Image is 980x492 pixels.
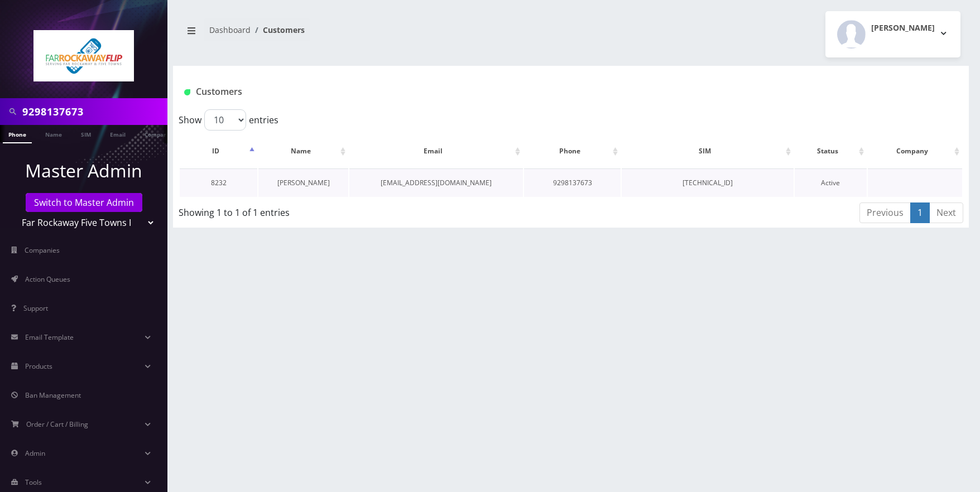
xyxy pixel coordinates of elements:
button: [PERSON_NAME] [825,11,960,57]
a: SIM [75,125,97,142]
li: Customers [251,24,305,36]
td: [TECHNICAL_ID] [622,168,794,197]
a: Phone [3,125,32,143]
a: Dashboard [209,25,251,35]
td: [EMAIL_ADDRESS][DOMAIN_NAME] [349,168,523,197]
span: Email Template [25,332,74,342]
th: Phone: activate to sort column ascending [524,135,621,167]
span: Support [23,303,48,313]
td: Active [795,168,867,197]
td: 9298137673 [524,168,621,197]
th: Name: activate to sort column ascending [258,135,348,167]
a: Name [40,125,68,142]
td: 8232 [180,168,257,197]
label: Show entries [179,109,278,131]
div: Showing 1 to 1 of 1 entries [179,201,497,219]
a: Email [104,125,131,142]
input: Search in Company [22,101,165,122]
span: Order / Cart / Billing [26,419,88,429]
th: ID: activate to sort column descending [180,135,257,167]
span: Tools [25,477,42,487]
th: Company: activate to sort column ascending [868,135,962,167]
a: [PERSON_NAME] [277,178,330,187]
span: Companies [25,245,60,255]
h1: Customers [184,86,826,97]
a: 1 [910,202,930,223]
span: Action Queues [25,274,70,284]
th: Email: activate to sort column ascending [349,135,523,167]
h2: [PERSON_NAME] [871,23,935,33]
span: Ban Management [25,390,81,400]
a: Switch to Master Admin [26,193,142,212]
a: Company [139,125,176,142]
th: SIM: activate to sort column ascending [622,135,794,167]
nav: breadcrumb [181,18,563,50]
select: Showentries [204,109,246,131]
span: Products [25,361,52,371]
a: Previous [859,202,911,223]
a: Next [929,202,963,223]
img: Far Rockaway Five Towns Flip [33,30,134,81]
span: Admin [25,448,45,458]
th: Status: activate to sort column ascending [795,135,867,167]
